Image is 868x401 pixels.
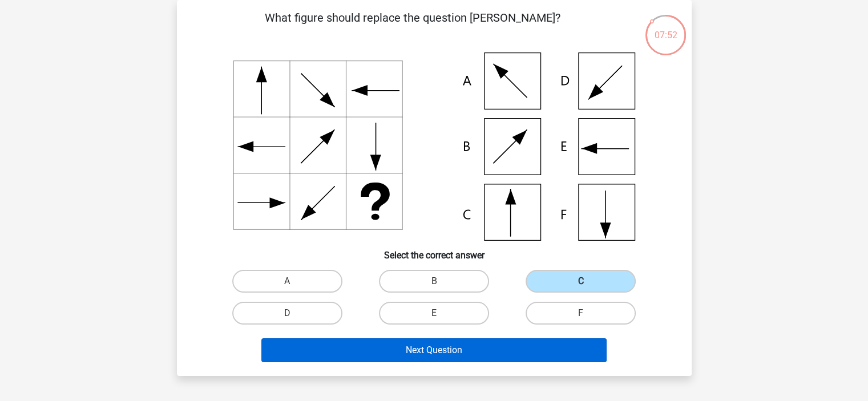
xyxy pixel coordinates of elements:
[232,302,342,325] label: D
[379,270,489,293] label: B
[379,302,489,325] label: E
[526,270,636,293] label: C
[195,241,673,261] h6: Select the correct answer
[261,338,607,362] button: Next Question
[644,14,687,42] div: 07:52
[232,270,342,293] label: A
[195,9,631,43] p: What figure should replace the question [PERSON_NAME]?
[526,302,636,325] label: F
